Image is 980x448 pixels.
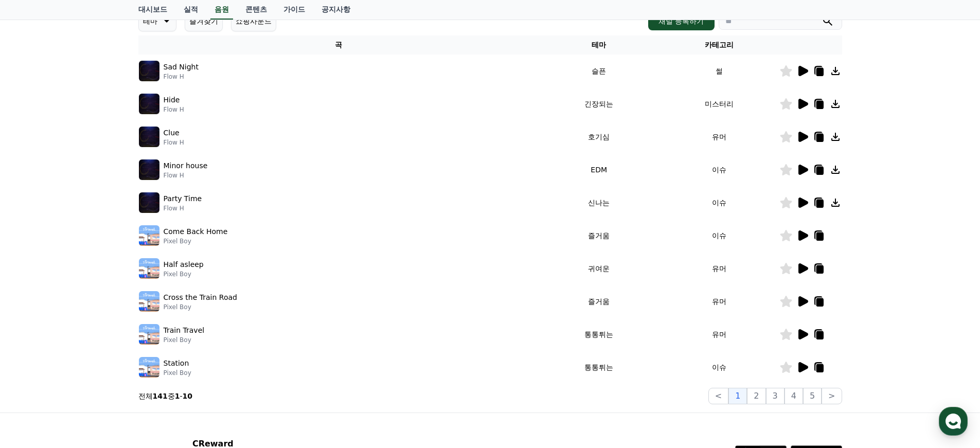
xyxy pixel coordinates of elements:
[138,11,176,31] button: 테마
[139,258,159,279] img: music
[139,357,159,378] img: music
[659,35,779,55] th: 카테고리
[133,326,198,352] a: 설정
[659,252,779,285] td: 유머
[659,318,779,351] td: 유머
[164,62,199,73] p: Sad Night
[766,388,785,404] button: 3
[139,159,159,180] img: music
[143,14,157,28] p: 테마
[164,95,180,105] p: Hide
[659,351,779,384] td: 이슈
[185,11,223,31] button: 즐겨찾기
[785,388,803,404] button: 4
[175,392,180,400] strong: 1
[539,87,659,120] td: 긴장되는
[822,388,842,404] button: >
[159,342,171,350] span: 설정
[164,369,191,377] p: Pixel Boy
[659,87,779,120] td: 미스터리
[539,186,659,219] td: 신나는
[139,94,159,114] img: music
[164,358,189,369] p: Station
[164,128,180,138] p: Clue
[659,120,779,153] td: 유머
[164,160,208,171] p: Minor house
[539,351,659,384] td: 통통튀는
[139,192,159,213] img: music
[164,292,237,303] p: Cross the Train Road
[747,388,765,404] button: 2
[153,392,168,400] strong: 141
[139,225,159,246] img: music
[164,226,228,237] p: Come Back Home
[164,73,199,81] p: Flow H
[539,35,659,55] th: 테마
[139,324,159,345] img: music
[32,342,39,350] span: 홈
[164,204,202,212] p: Flow H
[539,285,659,318] td: 즐거움
[183,392,192,400] strong: 10
[539,153,659,186] td: EDM
[164,171,208,180] p: Flow H
[139,127,159,147] img: music
[803,388,822,404] button: 5
[138,391,193,401] p: 전체 중 -
[139,61,159,81] img: music
[539,318,659,351] td: 통통튀는
[164,259,204,270] p: Half asleep
[164,105,184,114] p: Flow H
[539,120,659,153] td: 호기심
[659,55,779,87] td: 썰
[659,186,779,219] td: 이슈
[164,336,205,344] p: Pixel Boy
[659,219,779,252] td: 이슈
[139,291,159,312] img: music
[164,237,228,245] p: Pixel Boy
[94,342,106,350] span: 대화
[648,12,714,30] button: 채널 등록하기
[539,252,659,285] td: 귀여운
[138,35,539,55] th: 곡
[231,11,276,31] button: 쇼핑사운드
[3,326,68,352] a: 홈
[539,219,659,252] td: 즐거움
[539,55,659,87] td: 슬픈
[728,388,747,404] button: 1
[164,193,202,204] p: Party Time
[68,326,133,352] a: 대화
[164,303,237,311] p: Pixel Boy
[164,325,205,336] p: Train Travel
[659,153,779,186] td: 이슈
[659,285,779,318] td: 유머
[164,138,184,147] p: Flow H
[708,388,728,404] button: <
[164,270,204,278] p: Pixel Boy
